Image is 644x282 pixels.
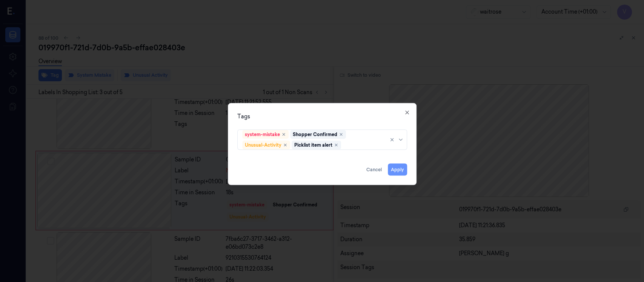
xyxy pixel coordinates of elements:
[281,132,286,137] div: Remove ,system-mistake
[334,143,338,147] div: Remove ,Picklist item alert
[388,164,407,176] button: Apply
[294,142,332,149] div: Picklist item alert
[363,164,385,176] button: Cancel
[293,131,337,138] div: Shopper Confirmed
[339,132,343,137] div: Remove ,Shopper Confirmed
[245,142,281,149] div: Unusual-Activity
[283,143,287,147] div: Remove ,Unusual-Activity
[237,113,407,121] div: Tags
[245,131,280,138] div: system-mistake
